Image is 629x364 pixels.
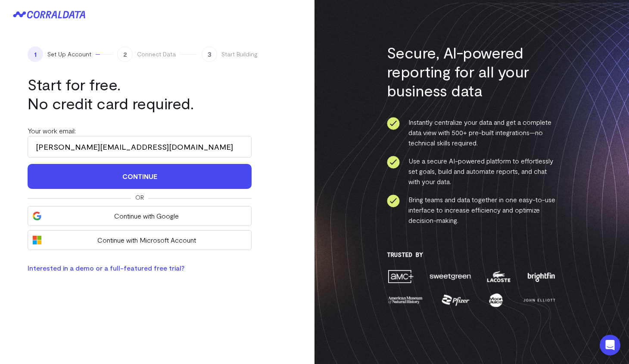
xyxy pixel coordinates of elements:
h3: Secure, AI-powered reporting for all your business data [387,43,557,100]
span: Continue with Microsoft Account [46,235,247,245]
span: Set Up Account [47,50,91,59]
label: Your work email: [28,126,76,135]
h1: Start for free. No credit card required. [28,75,252,113]
span: Start Building [221,50,258,59]
span: Connect Data [137,50,176,59]
button: Continue with Microsoft Account [28,230,252,250]
li: Use a secure AI-powered platform to effortlessly set goals, build and automate reports, and chat ... [387,156,557,187]
a: Interested in a demo or a full-featured free trial? [28,264,184,272]
button: Continue [28,164,252,189]
span: 2 [117,46,133,62]
span: Continue with Google [46,211,247,221]
li: Bring teams and data together in one easy-to-use interface to increase efficiency and optimize de... [387,194,557,225]
span: Or [135,193,144,202]
h3: Trusted By [387,251,557,258]
li: Instantly centralize your data and get a complete data view with 500+ pre-built integrations—no t... [387,117,557,148]
input: Enter your work email address [28,136,252,157]
div: Open Intercom Messenger [600,335,620,355]
button: Continue with Google [28,206,252,226]
span: 3 [202,46,217,62]
span: 1 [28,46,43,62]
